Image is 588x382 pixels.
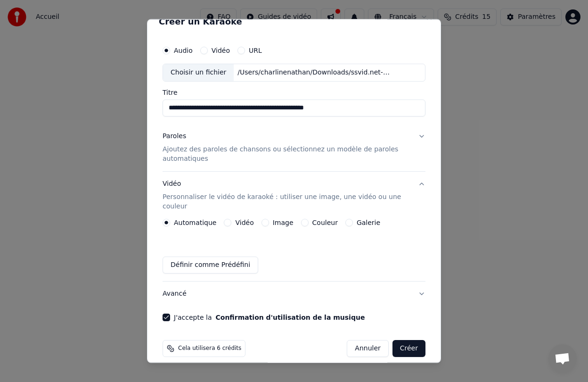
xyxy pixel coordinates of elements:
[163,124,425,171] button: ParolesAjoutez des paroles de chansons ou sélectionnez un modèle de paroles automatiques
[159,17,429,26] h2: Créer un Karaoké
[163,192,410,211] p: Personnaliser le vidéo de karaoké : utiliser une image, une vidéo ou une couleur
[357,219,380,225] label: Galerie
[273,219,294,225] label: Image
[163,64,234,81] div: Choisir un fichier
[163,256,258,273] button: Définir comme Prédéfini
[235,219,253,225] label: Vidéo
[163,89,425,95] label: Titre
[174,314,365,320] label: J'accepte la
[174,47,193,54] label: Audio
[212,47,230,54] label: Vidéo
[163,218,425,281] div: VidéoPersonnaliser le vidéo de karaoké : utiliser une image, une vidéo ou une couleur
[249,47,262,54] label: URL
[392,340,425,357] button: Créer
[163,144,410,163] p: Ajoutez des paroles de chansons ou sélectionnez un modèle de paroles automatiques
[174,219,216,225] label: Automatique
[178,344,241,352] span: Cela utilisera 6 crédits
[163,131,186,141] div: Paroles
[347,340,388,357] button: Annuler
[215,314,365,320] button: J'accepte la
[312,219,338,225] label: Couleur
[163,281,425,306] button: Avancé
[234,68,394,77] div: /Users/charlinenathan/Downloads/ssvid.net--Allumer-le-feu-[PERSON_NAME]-Karaoke-Version.mp3
[163,179,410,211] div: Vidéo
[163,171,425,218] button: VidéoPersonnaliser le vidéo de karaoké : utiliser une image, une vidéo ou une couleur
